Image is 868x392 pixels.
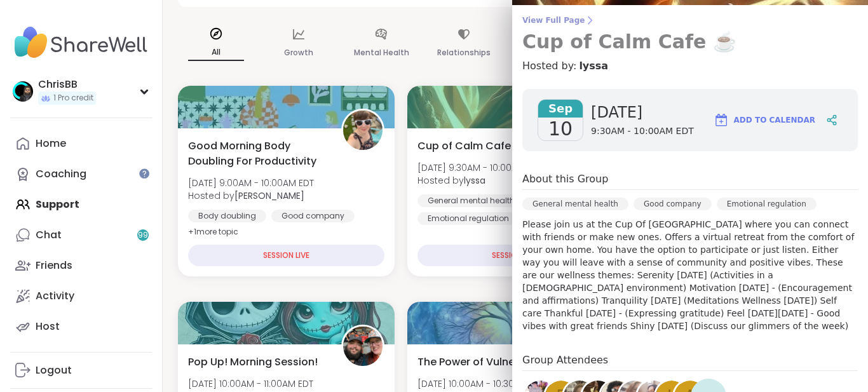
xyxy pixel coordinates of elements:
p: Mental Health [354,45,409,60]
a: Coaching [10,159,152,189]
img: ShareWell Nav Logo [10,20,152,65]
img: Adrienne_QueenOfTheDawn [343,111,383,150]
div: Emotional regulation [417,212,519,225]
a: Host [10,311,152,342]
a: View Full PageCup of Calm Cafe ☕️ [522,15,858,53]
div: Good company [271,210,355,222]
div: Coaching [36,167,86,181]
a: Home [10,128,152,159]
span: Hosted by [188,189,314,202]
b: [PERSON_NAME] [234,189,304,202]
div: Body doubling [188,210,266,222]
div: General mental health [522,198,628,210]
img: Dom_F [343,327,383,366]
span: [DATE] 10:00AM - 10:30AM EDT [417,377,545,390]
span: Pop Up! Morning Session! [188,355,318,370]
p: All [188,44,244,61]
span: 99 [138,230,148,241]
a: lyssa [579,58,608,74]
a: Activity [10,281,152,311]
h4: Group Attendees [522,353,858,371]
div: Host [36,320,60,334]
span: The Power of Vulnerability [417,355,550,370]
h4: About this Group [522,172,608,187]
p: Relationships [437,45,491,60]
span: 1 Pro credit [53,93,93,104]
span: [DATE] 9:30AM - 10:00AM EDT [417,161,543,174]
iframe: Spotlight [139,168,149,179]
p: Please join us at the Cup Of [GEOGRAPHIC_DATA] where you can connect with friends or make new one... [522,218,858,332]
span: Add to Calendar [734,114,815,126]
button: Add to Calendar [708,105,821,135]
h3: Cup of Calm Cafe ☕️ [522,30,858,53]
div: Friends [36,259,72,273]
div: General mental health [417,194,525,207]
a: Logout [10,355,152,386]
p: Growth [284,45,313,60]
b: lyssa [464,174,485,187]
span: 10 [548,118,573,140]
a: Chat99 [10,220,152,250]
span: Hosted by [417,174,543,187]
h4: Hosted by: [522,58,858,74]
span: Sep [538,100,583,118]
span: Good Morning Body Doubling For Productivity [188,139,327,169]
div: ChrisBB [38,78,96,91]
div: Activity [36,289,74,303]
span: Cup of Calm Cafe ☕️ [417,139,526,154]
span: [DATE] 10:00AM - 11:00AM EDT [188,377,313,390]
div: SESSION LIVE [188,245,384,266]
span: [DATE] [591,102,694,123]
div: SESSION LIVE [417,245,614,266]
div: Good company [634,198,712,210]
div: Chat [36,228,62,242]
div: Logout [36,363,72,377]
img: ShareWell Logomark [714,112,729,128]
div: Home [36,137,66,151]
span: View Full Page [522,15,858,25]
a: Friends [10,250,152,281]
img: ChrisBB [13,81,33,102]
span: 9:30AM - 10:00AM EDT [591,125,694,138]
div: Emotional regulation [717,198,817,210]
span: [DATE] 9:00AM - 10:00AM EDT [188,177,314,189]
